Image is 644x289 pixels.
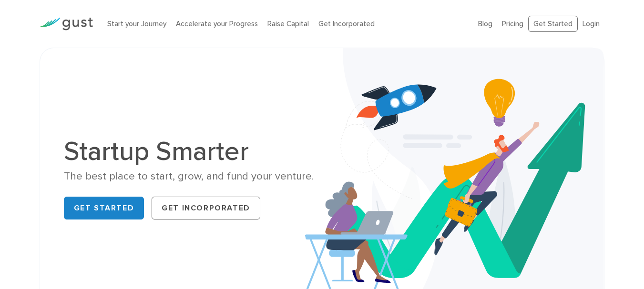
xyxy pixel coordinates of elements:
[502,20,523,28] a: Pricing
[528,16,578,32] a: Get Started
[152,197,260,219] a: Get Incorporated
[40,18,93,30] img: Gust Logo
[64,138,315,165] h1: Startup Smarter
[107,20,166,28] a: Start your Journey
[318,20,375,28] a: Get Incorporated
[64,197,144,219] a: Get Started
[478,20,492,28] a: Blog
[267,20,309,28] a: Raise Capital
[583,20,600,28] a: Login
[176,20,258,28] a: Accelerate your Progress
[64,169,315,183] div: The best place to start, grow, and fund your venture.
